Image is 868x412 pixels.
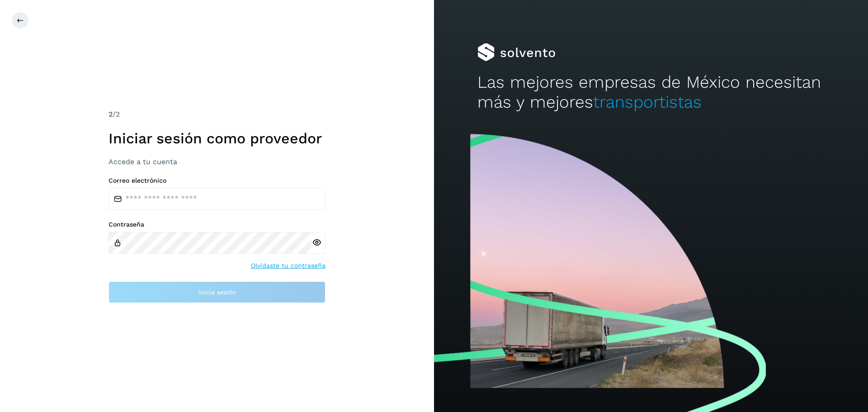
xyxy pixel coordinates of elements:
span: 2 [108,110,113,118]
span: Inicia sesión [198,289,236,295]
span: transportistas [593,92,702,112]
div: /2 [108,109,325,120]
h2: Las mejores empresas de México necesitan más y mejores [477,72,825,113]
label: Contraseña [108,221,325,228]
h3: Accede a tu cuenta [108,157,325,166]
button: Inicia sesión [108,281,325,303]
h1: Iniciar sesión como proveedor [108,130,325,147]
a: Olvidaste tu contraseña [251,261,325,270]
label: Correo electrónico [108,177,325,185]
